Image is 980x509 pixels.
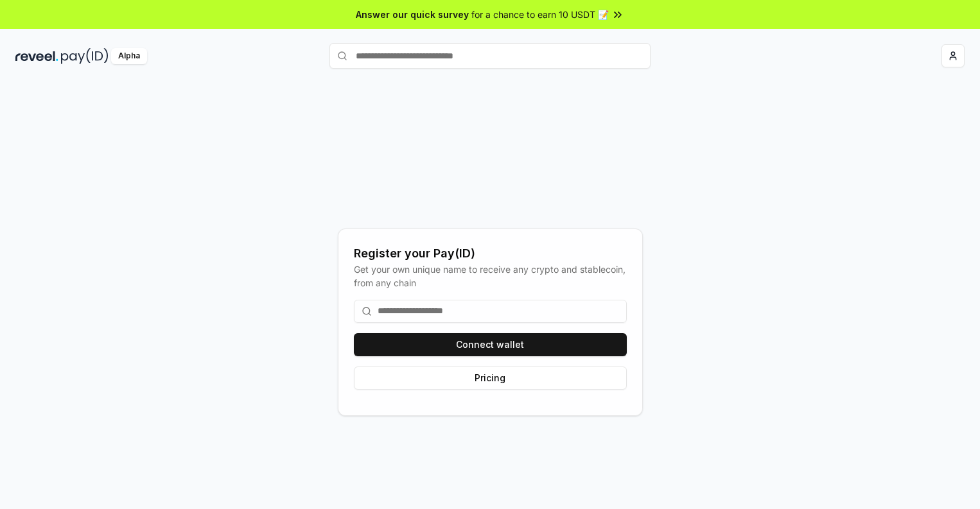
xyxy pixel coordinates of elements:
button: Pricing [354,367,627,390]
button: Connect wallet [354,333,627,356]
img: pay_id [61,48,109,64]
span: for a chance to earn 10 USDT 📝 [471,8,609,21]
span: Answer our quick survey [356,8,469,21]
div: Get your own unique name to receive any crypto and stablecoin, from any chain [354,263,627,289]
div: Alpha [111,48,147,64]
div: Register your Pay(ID) [354,245,627,263]
img: reveel_dark [15,48,58,64]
